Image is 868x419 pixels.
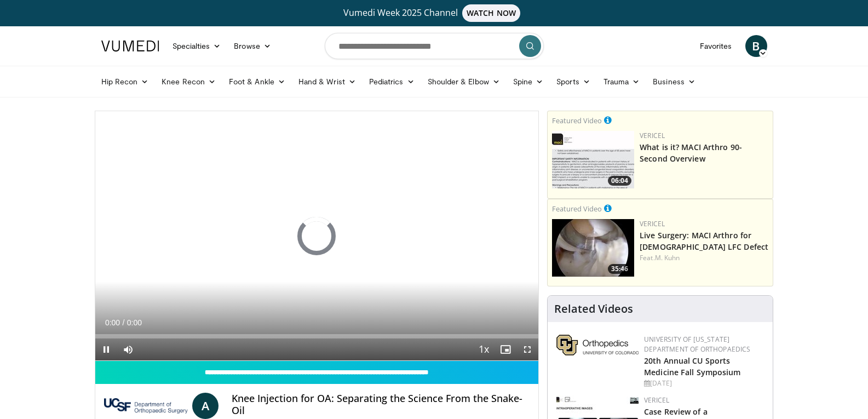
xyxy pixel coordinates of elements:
small: Featured Video [552,116,602,125]
a: Sports [550,71,597,93]
img: eb023345-1e2d-4374-a840-ddbc99f8c97c.150x105_q85_crop-smart_upscale.jpg [552,219,634,277]
small: Featured Video [552,204,602,214]
a: 06:04 [552,131,634,188]
span: 0:00 [127,318,142,327]
a: Knee Recon [155,71,222,93]
a: Business [646,71,702,93]
a: Vericel [640,219,665,228]
a: Spine [507,71,550,93]
a: Live Surgery: MACI Arthro for [DEMOGRAPHIC_DATA] LFC Defect [640,230,768,252]
a: Foot & Ankle [222,71,292,93]
a: Pediatrics [363,71,421,93]
a: Shoulder & Elbow [421,71,507,93]
a: Favorites [693,35,739,57]
video-js: Video Player [95,111,539,361]
img: 355603a8-37da-49b6-856f-e00d7e9307d3.png.150x105_q85_autocrop_double_scale_upscale_version-0.2.png [556,335,639,355]
a: 35:46 [552,219,634,277]
span: 06:04 [608,176,631,186]
img: aa6cc8ed-3dbf-4b6a-8d82-4a06f68b6688.150x105_q85_crop-smart_upscale.jpg [552,131,634,188]
a: 20th Annual CU Sports Medicine Fall Symposium [644,355,740,377]
button: Pause [95,338,117,360]
button: Fullscreen [516,338,538,360]
a: Browse [227,35,278,57]
a: M. Kuhn [655,253,680,262]
span: 35:46 [608,264,631,274]
div: [DATE] [644,378,764,388]
div: Progress Bar [95,334,539,338]
a: Hip Recon [95,71,156,93]
button: Playback Rate [473,338,495,360]
span: 0:00 [105,318,120,327]
span: / [123,318,125,327]
button: Mute [117,338,139,360]
img: VuMedi Logo [101,41,159,51]
a: Hand & Wrist [292,71,363,93]
button: Enable picture-in-picture mode [495,338,516,360]
div: Feat. [640,253,768,263]
input: Search topics, interventions [325,33,544,59]
a: B [745,35,767,57]
h4: Knee Injection for OA: Separating the Science From the Snake-Oil [232,393,530,416]
a: Vericel [640,131,665,140]
a: Specialties [166,35,228,57]
a: University of [US_STATE] Department of Orthopaedics [644,335,750,354]
span: WATCH NOW [462,4,520,22]
h4: Related Videos [554,302,633,315]
img: The UCSF Orthopaedic Surgery Arthritis and Joint Replacement Center [104,393,188,419]
a: Vericel [644,395,669,405]
a: Trauma [597,71,647,93]
a: What is it? MACI Arthro 90-Second Overview [640,142,742,164]
a: Vumedi Week 2025 ChannelWATCH NOW [103,4,766,22]
a: A [192,393,219,419]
